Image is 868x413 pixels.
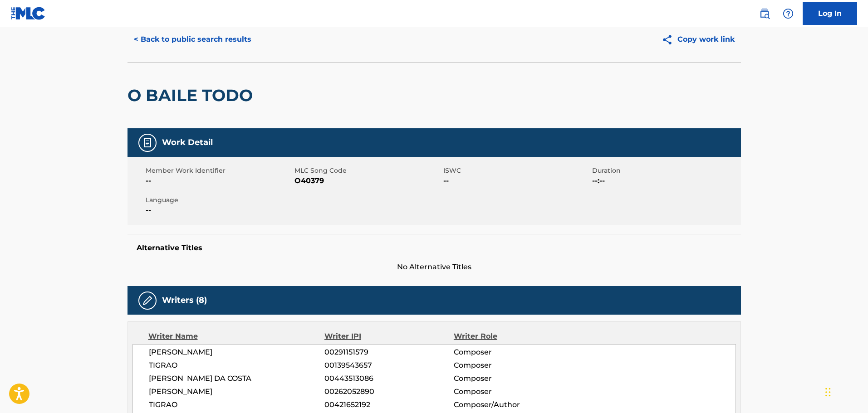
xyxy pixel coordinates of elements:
button: < Back to public search results [128,28,258,51]
h5: Alternative Titles [137,243,732,253]
span: No Alternative Titles [128,262,741,272]
button: Copy work link [655,28,741,51]
h5: Writers (8) [162,295,207,306]
div: Writer Name [148,331,325,342]
span: Language [146,195,292,205]
img: MLC Logo [11,7,46,20]
span: [PERSON_NAME] [149,386,325,397]
a: Log In [803,2,857,25]
span: MLC Song Code [294,166,441,175]
span: Composer [454,360,571,371]
span: -- [146,205,292,216]
div: Help [779,5,797,23]
span: --:-- [592,175,739,186]
img: Work Detail [142,137,153,148]
div: Arrastar [825,379,831,406]
img: help [783,8,794,19]
span: Composer [454,386,571,397]
span: 00443513086 [324,373,453,384]
span: 00421652192 [324,399,453,410]
div: Writer Role [454,331,571,342]
div: Widget de chat [823,369,868,413]
div: Writer IPI [324,331,454,342]
iframe: Chat Widget [823,369,868,413]
span: 00262052890 [324,386,453,397]
span: Composer/Author [454,399,571,410]
h5: Work Detail [162,137,213,148]
img: search [759,8,770,19]
span: ISWC [443,166,590,175]
span: O40379 [294,175,441,186]
span: TIGRAO [149,399,325,410]
span: 00139543657 [324,360,453,371]
span: [PERSON_NAME] DA COSTA [149,373,325,384]
span: [PERSON_NAME] [149,347,325,358]
span: -- [443,175,590,186]
span: Duration [592,166,739,175]
span: Composer [454,347,571,358]
h2: O BAILE TODO [128,85,257,106]
span: Member Work Identifier [146,166,292,175]
span: -- [146,175,292,186]
img: Writers [142,295,153,306]
img: Copy work link [662,34,677,45]
span: TIGRAO [149,360,325,371]
a: Public Search [755,5,774,23]
span: Composer [454,373,571,384]
span: 00291151579 [324,347,453,358]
